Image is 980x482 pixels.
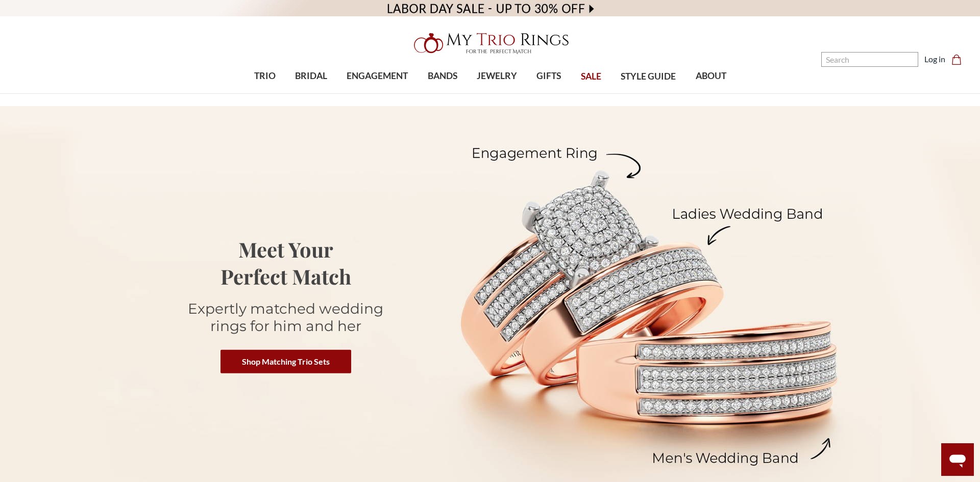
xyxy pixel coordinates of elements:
[437,93,448,94] button: submenu toggle
[284,27,696,60] a: My Trio Rings
[581,70,601,83] span: SALE
[285,60,337,93] a: BRIDAL
[571,60,611,93] a: SALE
[544,93,554,94] button: submenu toggle
[467,60,527,93] a: JEWELRY
[244,60,285,93] a: TRIO
[372,93,382,94] button: submenu toggle
[260,93,270,94] button: submenu toggle
[477,69,517,83] span: JEWELRY
[220,350,351,373] a: Shop Matching Trio Sets
[821,52,918,67] input: Search
[696,69,726,83] span: ABOUT
[536,69,561,83] span: GIFTS
[951,55,962,65] svg: cart.cart_preview
[408,27,572,60] img: My Trio Rings
[685,60,736,93] a: ABOUT
[428,69,457,83] span: BANDS
[951,53,968,65] a: Cart with 0 items
[527,60,571,93] a: GIFTS
[706,93,716,94] button: submenu toggle
[347,69,408,83] span: ENGAGEMENT
[295,69,327,83] span: BRIDAL
[306,93,316,94] button: submenu toggle
[924,53,945,65] a: Log in
[492,93,502,94] button: submenu toggle
[418,60,467,93] a: BANDS
[621,70,676,83] span: STYLE GUIDE
[337,60,418,93] a: ENGAGEMENT
[254,69,276,83] span: TRIO
[611,60,685,93] a: STYLE GUIDE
